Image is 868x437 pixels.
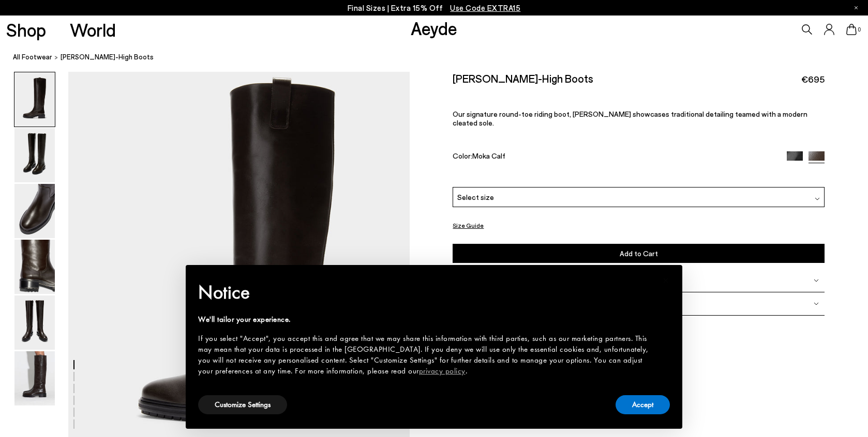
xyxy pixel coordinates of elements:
[814,278,819,283] img: svg%3E
[14,128,55,182] img: Henry Knee-High Boots - Image 2
[348,2,521,14] p: Final Sizes | Extra 15% Off
[453,72,593,85] h2: [PERSON_NAME]-High Boots
[61,52,154,63] span: [PERSON_NAME]-High Boots
[198,395,287,414] button: Customize Settings
[472,151,505,160] span: Moka Calf
[14,240,55,294] img: Henry Knee-High Boots - Image 4
[801,73,825,86] span: €695
[450,3,520,12] span: Navigate to /collections/ss25-final-sizes
[6,21,46,39] a: Shop
[14,295,55,350] img: Henry Knee-High Boots - Image 5
[457,192,494,202] span: Select size
[846,24,857,35] a: 0
[14,184,55,238] img: Henry Knee-High Boots - Image 3
[663,272,669,288] span: ×
[815,196,820,201] img: svg%3E
[814,301,819,306] img: svg%3E
[198,279,653,306] h2: Notice
[13,43,868,72] nav: breadcrumb
[198,314,653,325] div: We'll tailor your experience.
[653,268,678,293] button: Close this notice
[419,366,466,376] a: privacy policy
[453,219,484,232] button: Size Guide
[14,72,55,127] img: Henry Knee-High Boots - Image 1
[453,244,825,263] button: Add to Cart
[198,333,653,377] div: If you select "Accept", you accept this and agree that we may share this information with third p...
[70,21,116,39] a: World
[857,27,862,33] span: 0
[620,249,658,258] span: Add to Cart
[616,395,670,414] button: Accept
[453,151,774,163] div: Color:
[411,17,457,39] a: Aeyde
[14,351,55,405] img: Henry Knee-High Boots - Image 6
[453,110,825,127] p: Our signature round-toe riding boot, [PERSON_NAME] showcases traditional detailing teamed with a ...
[13,52,52,63] a: All Footwear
